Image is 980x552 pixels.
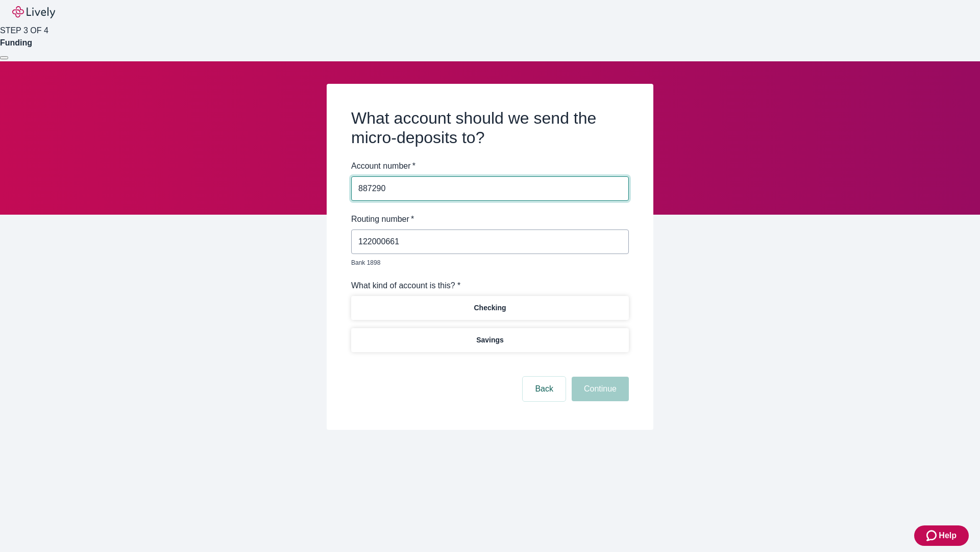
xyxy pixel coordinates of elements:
label: Routing number [351,213,414,225]
h2: What account should we send the micro-deposits to? [351,108,629,148]
img: Lively [12,6,55,18]
button: Back [523,377,566,401]
label: Account number [351,160,415,172]
button: Savings [351,328,629,352]
p: Savings [476,335,504,346]
span: Help [939,530,957,542]
p: Bank 1898 [351,258,622,267]
button: Checking [351,296,629,320]
svg: Zendesk support icon [926,530,939,542]
button: Zendesk support iconHelp [914,525,969,546]
label: What kind of account is this? * [351,280,460,292]
p: Checking [474,303,506,313]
